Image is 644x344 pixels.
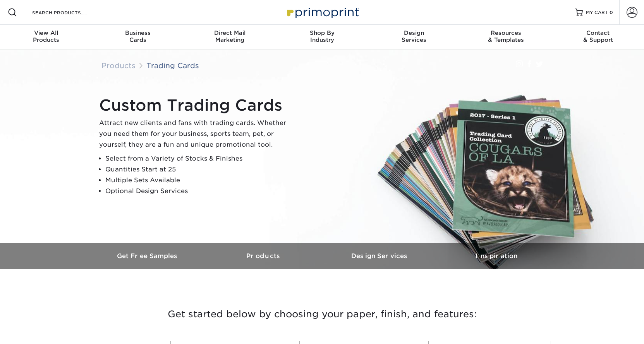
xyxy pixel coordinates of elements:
input: SEARCH PRODUCTS..... [31,8,107,17]
a: Direct MailMarketing [184,25,276,50]
span: Design [368,29,460,36]
a: Products [206,243,322,269]
p: Attract new clients and fans with trading cards. Whether you need them for your business, sports ... [99,118,293,150]
h3: Get started below by choosing your paper, finish, and features: [96,297,549,332]
span: Business [92,29,184,36]
li: Optional Design Services [105,186,293,197]
a: Get Free Samples [90,243,206,269]
a: Resources& Templates [460,25,552,50]
div: & Support [552,29,644,43]
a: Contact& Support [552,25,644,50]
h3: Get Free Samples [90,252,206,260]
h3: Products [206,252,322,260]
a: Trading Cards [146,61,199,70]
a: Inspiration [438,243,555,269]
span: Contact [552,29,644,36]
a: BusinessCards [92,25,184,50]
div: & Templates [460,29,552,43]
span: 0 [610,10,613,15]
h3: Design Services [322,252,438,260]
span: MY CART [586,9,608,16]
div: Marketing [184,29,276,43]
h3: Inspiration [438,252,555,260]
li: Multiple Sets Available [105,175,293,186]
span: Direct Mail [184,29,276,36]
span: Resources [460,29,552,36]
div: Cards [92,29,184,43]
div: Industry [276,29,368,43]
span: Shop By [276,29,368,36]
a: Shop ByIndustry [276,25,368,50]
img: Primoprint [283,4,361,21]
li: Select from a Variety of Stocks & Finishes [105,153,293,164]
a: Design Services [322,243,438,269]
div: Services [368,29,460,43]
li: Quantities Start at 25 [105,164,293,175]
h1: Custom Trading Cards [99,96,293,115]
a: DesignServices [368,25,460,50]
a: Products [101,61,136,70]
